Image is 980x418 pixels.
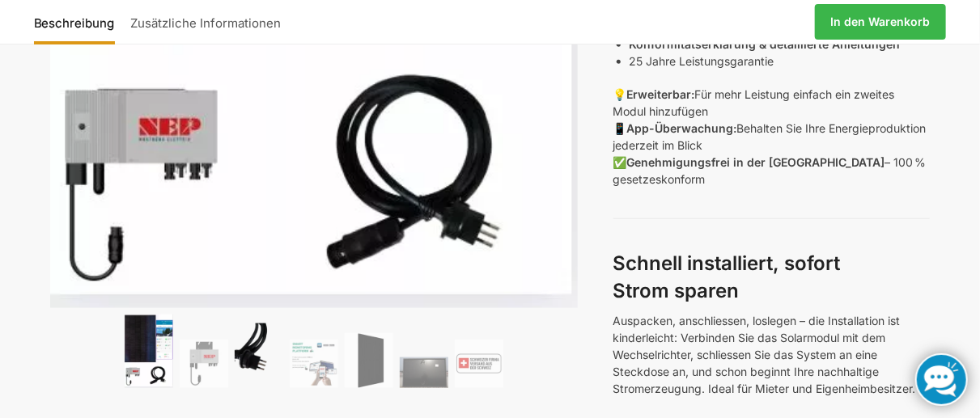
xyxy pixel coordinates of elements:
li: 25 Jahre Leistungsgarantie [630,53,930,70]
a: In den Warenkorb [815,4,947,40]
strong: Konformitätserklärung & detaillierte Anleitungen [630,37,901,51]
img: Balkonkraftwerk 405/600 Watt erweiterbar – Bild 7 [455,340,503,388]
p: 💡 Für mehr Leistung einfach ein zweites Modul hinzufügen 📱 Behalten Sie Ihre Energieproduktion je... [613,86,930,188]
strong: App-Überwachung: [627,121,737,135]
a: Zusätzliche Informationen [123,2,290,41]
img: Anschlusskabel-3meter_schweizer-stecker [235,323,283,388]
p: Auspacken, anschliessen, loslegen – die Installation ist kinderleicht: Verbinden Sie das Solarmod... [613,312,930,397]
img: Balkonkraftwerk 405/600 Watt erweiterbar – Bild 6 [400,357,448,388]
img: Steckerfertig Plug & Play mit 410 Watt [125,315,173,389]
strong: Genehmigungsfrei in der [GEOGRAPHIC_DATA] [627,155,885,169]
strong: Schnell installiert, sofort Strom sparen [613,251,841,303]
img: Nep 600 [180,340,228,388]
img: Balkonkraftwerk 405/600 Watt erweiterbar – Bild 4 [290,340,338,388]
strong: Erweiterbar: [627,87,695,101]
img: TommaTech Vorderseite [345,333,393,389]
a: Beschreibung [34,2,123,41]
